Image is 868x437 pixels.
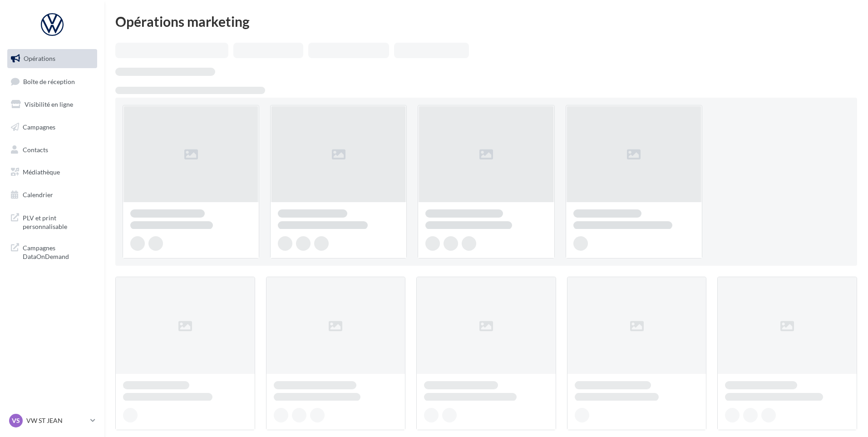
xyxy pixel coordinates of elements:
[24,55,55,62] span: Opérations
[23,77,75,85] span: Boîte de réception
[5,118,99,137] a: Campagnes
[5,49,99,68] a: Opérations
[5,140,99,159] a: Contacts
[23,145,48,153] span: Contacts
[5,208,99,235] a: PLV et print personnalisable
[12,416,20,425] span: VS
[5,95,99,114] a: Visibilité en ligne
[5,238,99,265] a: Campagnes DataOnDemand
[26,416,87,425] p: VW ST JEAN
[115,15,857,28] div: Opérations marketing
[23,168,60,176] span: Médiathèque
[23,242,94,261] span: Campagnes DataOnDemand
[23,191,53,199] span: Calendrier
[5,185,99,204] a: Calendrier
[5,72,99,91] a: Boîte de réception
[25,100,73,108] span: Visibilité en ligne
[7,412,97,429] a: VS VW ST JEAN
[23,123,55,131] span: Campagnes
[23,212,94,231] span: PLV et print personnalisable
[5,163,99,182] a: Médiathèque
